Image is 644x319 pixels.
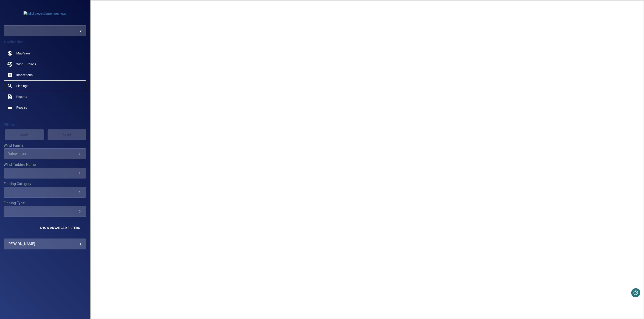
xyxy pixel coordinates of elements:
h4: Filters [4,122,86,127]
img: fullcircleventientenergy-logo [24,11,67,16]
label: Wind Farms [4,144,86,147]
h4: Navigation [4,40,86,44]
div: fullcircleventientenergy [4,25,86,36]
a: findings noActive [4,80,86,91]
div: Wind Turbine Name [4,168,86,178]
div: Finding Category [4,187,86,198]
span: Reports [16,94,27,99]
div: Wind Farms [4,148,86,159]
span: Inspections [16,73,33,77]
a: reports noActive [4,91,86,102]
a: repairs noActive [4,102,86,113]
span: Wind Turbines [16,62,36,66]
a: windturbines noActive [4,59,86,70]
span: Map View [16,51,30,56]
label: Finding Category [4,182,86,186]
div: Finding Type [4,206,86,217]
button: Show Advanced Filters [37,224,83,231]
a: map noActive [4,48,86,59]
span: Findings [16,84,28,88]
label: Finding Type [4,201,86,205]
span: Repairs [16,105,27,110]
label: Wind Turbine Name [4,163,86,167]
span: Show Advanced Filters [40,226,80,230]
div: [PERSON_NAME] [7,240,82,248]
a: inspections noActive [4,70,86,80]
div: Dalswinton [7,152,77,156]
